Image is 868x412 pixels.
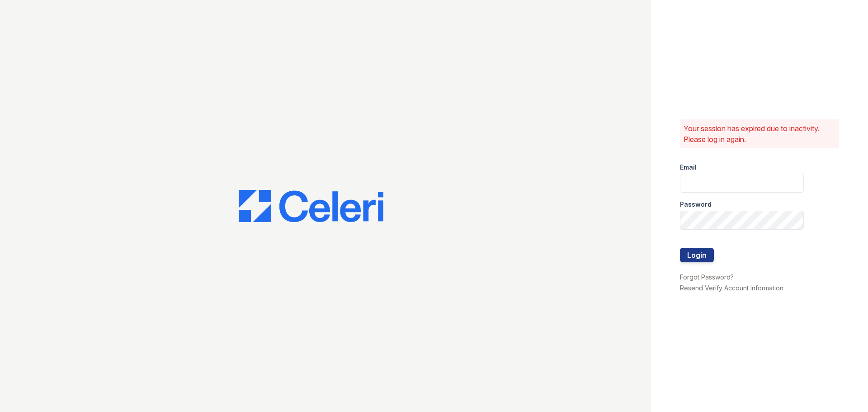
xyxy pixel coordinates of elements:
label: Email [680,163,697,172]
p: Your session has expired due to inactivity. Please log in again. [684,123,835,145]
label: Password [680,200,712,209]
img: CE_Logo_Blue-a8612792a0a2168367f1c8372b55b34899dd931a85d93a1a3d3e32e68fde9ad4.png [239,190,383,223]
button: Login [680,248,714,262]
a: Resend Verify Account Information [680,284,783,292]
a: Forgot Password? [680,273,734,281]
